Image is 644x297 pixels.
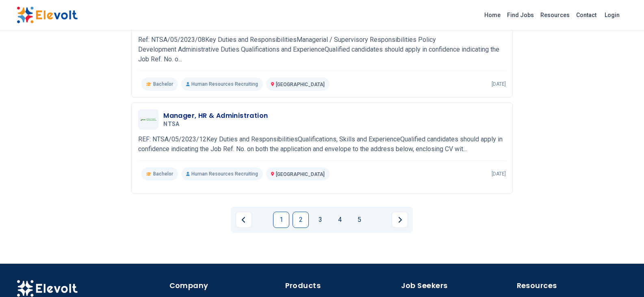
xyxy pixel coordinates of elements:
[603,258,644,297] iframe: Chat Widget
[236,212,408,228] ul: Pagination
[285,280,396,291] h4: Products
[17,7,78,24] img: Elevolt
[312,212,328,228] a: Page 3
[276,171,325,177] span: [GEOGRAPHIC_DATA]
[153,81,173,87] span: Bachelor
[504,9,537,22] a: Find Jobs
[573,9,600,22] a: Contact
[537,9,573,22] a: Resources
[138,134,506,154] p: REF: NTSA/05/2023/12Key Duties and ResponsibilitiesQualifications, Skills and ExperienceQualified...
[138,109,506,180] a: NTSAManager, HR & AdministrationNTSAREF: NTSA/05/2023/12Key Duties and ResponsibilitiesQualificat...
[153,171,173,177] span: Bachelor
[600,7,624,23] a: Login
[492,171,506,177] p: [DATE]
[236,212,252,228] a: Previous page
[140,119,156,121] img: NTSA
[392,212,408,228] a: Next page
[526,13,628,257] iframe: Advertisement
[351,212,367,228] a: Page 5
[163,121,179,128] span: NTSA
[17,13,119,257] iframe: Advertisement
[481,9,504,22] a: Home
[17,280,78,297] img: Elevolt
[276,82,325,87] span: [GEOGRAPHIC_DATA]
[332,212,348,228] a: Page 4
[181,167,263,180] p: Human Resources Recruiting
[138,35,506,64] p: Ref: NTSA/05/2023/08Key Duties and ResponsibilitiesManagerial / Supervisory Responsibilities Poli...
[169,280,280,291] h4: Company
[273,212,289,228] a: Page 1 is your current page
[163,111,268,121] h3: Manager, HR & Administration
[138,10,506,91] a: NTSADirector, Corporate Support ServiceNTSARef: NTSA/05/2023/08Key Duties and ResponsibilitiesMan...
[293,212,309,228] a: Page 2
[401,280,512,291] h4: Job Seekers
[517,280,628,291] h4: Resources
[492,81,506,87] p: [DATE]
[181,78,263,91] p: Human Resources Recruiting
